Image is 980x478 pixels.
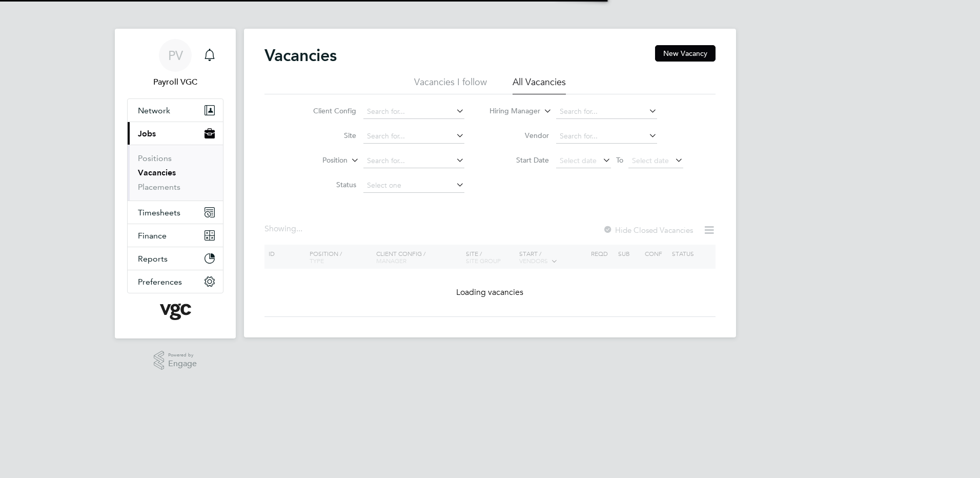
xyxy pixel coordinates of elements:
[138,106,170,115] span: Network
[363,178,464,193] input: Select one
[613,153,626,167] span: To
[138,129,156,138] span: Jobs
[363,154,464,168] input: Search for...
[560,156,597,165] span: Select date
[264,45,337,66] h2: Vacancies
[138,208,180,217] span: Timesheets
[289,155,348,166] label: Position
[128,145,223,201] div: Jobs
[128,247,223,270] button: Reports
[363,129,464,144] input: Search for...
[168,49,183,62] span: PV
[168,360,197,368] span: Engage
[138,254,168,264] span: Reports
[115,29,236,338] nav: Main navigation
[127,304,223,320] a: Go to home page
[655,45,716,62] button: New Vacancy
[414,76,487,94] li: Vacancies I follow
[297,180,356,189] label: Status
[603,225,693,235] label: Hide Closed Vacancies
[296,224,302,234] span: ...
[138,182,180,192] a: Placements
[128,224,223,247] button: Finance
[160,304,191,320] img: vgcgroup-logo-retina.png
[297,131,356,140] label: Site
[556,129,657,144] input: Search for...
[363,105,464,119] input: Search for...
[490,131,549,140] label: Vendor
[297,106,356,115] label: Client Config
[128,270,223,293] button: Preferences
[513,76,566,94] li: All Vacancies
[128,201,223,224] button: Timesheets
[128,122,223,145] button: Jobs
[632,156,669,165] span: Select date
[154,351,197,370] a: Powered byEngage
[138,153,172,163] a: Positions
[490,155,549,165] label: Start Date
[264,224,304,234] div: Showing
[168,351,197,360] span: Powered by
[127,76,223,88] span: Payroll VGC
[127,39,223,88] a: PVPayroll VGC
[481,106,540,116] label: Hiring Manager
[128,99,223,122] button: Network
[138,277,182,287] span: Preferences
[138,231,167,241] span: Finance
[138,168,176,177] a: Vacancies
[556,105,657,119] input: Search for...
